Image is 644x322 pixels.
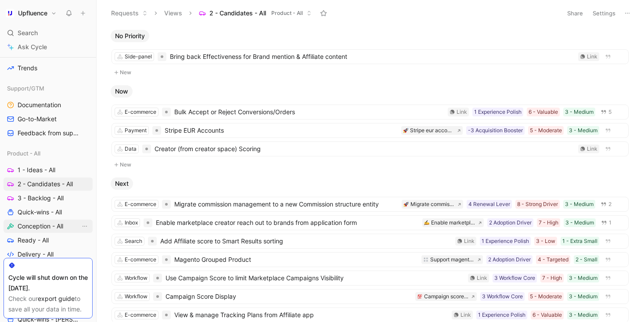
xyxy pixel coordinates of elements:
[530,126,562,135] div: 5 - Moderate
[125,145,137,153] div: Data
[125,311,156,319] div: E-commerce
[538,255,568,264] div: 4 - Targeted
[174,254,418,265] span: Magento Grouped Product
[112,234,629,249] a: SearchAdd Affiliate score to Smart Results sorting1 - Extra Small3 - Low1 Experience PolishLink
[417,294,422,299] img: 💯
[112,289,629,304] a: WorkflowCampaign Score Display3 - Medium5 - Moderate3 Workflow Core💯Campaign score display
[410,126,454,135] div: Stripe eur accounts
[7,149,40,158] span: Product - All
[4,177,93,191] a: 2 - Candidates - All
[174,199,398,210] span: Migrate commission management to a new Commission structure entity
[18,250,54,259] span: Delivery - All
[195,7,316,20] button: 2 - Candidates - AllProduct - All
[569,311,597,319] div: 3 - Medium
[18,9,47,17] h1: Upfluence
[115,32,145,40] span: No Priority
[18,208,62,217] span: Quick-wins - All
[107,7,151,20] button: Requests
[80,222,89,231] button: View actions
[165,125,398,136] span: Stripe EUR Accounts
[18,115,57,123] span: Go-to-Market
[125,108,156,116] div: E-commerce
[410,200,455,209] div: Migrate commission rate at tracking plan and orders level
[18,42,47,52] span: Ask Cycle
[18,194,64,203] span: 3 - Backlog - All
[609,220,612,225] span: 1
[125,218,138,227] div: Inbox
[7,84,44,93] span: Support/GTM
[4,147,93,275] div: Product - All1 - Ideas - All2 - Candidates - All3 - Backlog - AllQuick-wins - AllConception - All...
[160,236,452,246] span: Add Affiliate score to Smart Results sorting
[209,9,266,18] span: 2 - Candidates - All
[112,105,629,119] a: E-commerceBulk Accept or Reject Conversions/Orders3 - Medium6 - Valuable1 Experience PolishLink5
[599,199,613,209] button: 2
[4,40,93,54] a: Ask Cycle
[125,52,152,61] div: Side-panel
[530,292,562,301] div: 5 - Moderate
[4,112,93,126] a: Go-to-Market
[112,252,629,267] a: E-commerceMagento Grouped Product2 - Small4 - Targeted2 Adoption DriverSupport magento grouped pr...
[539,218,558,227] div: 7 - High
[424,220,429,225] img: ✍️
[38,295,75,302] a: export guide
[111,177,133,190] button: Next
[111,67,630,78] button: New
[494,274,535,282] div: 3 Workflow Core
[608,109,612,115] span: 5
[4,147,93,160] div: Product - All
[468,200,510,209] div: 4 Renewal Lever
[112,215,629,230] a: InboxEnable marketplace creator reach out to brands from application form3 - Medium7 - High2 Adop...
[174,310,448,320] span: View & manage Tracking Plans from Affiliate app
[115,87,128,96] span: Now
[430,255,475,264] div: Support magento grouped product
[111,159,630,170] button: New
[403,202,409,207] img: 🚀
[482,237,529,246] div: 1 Experience Polish
[112,197,629,212] a: E-commerceMigrate commission management to a new Commission structure entity3 - Medium8 - Strong ...
[18,236,49,245] span: Ready - All
[461,311,471,319] div: Link
[112,271,629,286] a: WorkflowUse Campaign Score to limit Marketplace Campaigns Visibility3 - Medium7 - High3 Workflow ...
[4,220,93,233] a: Conception - AllView actions
[532,311,562,319] div: 6 - Valuable
[115,179,129,188] span: Next
[125,274,148,282] div: Workflow
[529,108,558,116] div: 6 - Valuable
[562,237,597,246] div: 1 - Extra Small
[569,292,597,301] div: 3 - Medium
[4,26,93,40] div: Search
[112,49,629,64] a: Side-panelBring back Effectiveness for Brand mention & Affiliate contentLink
[6,9,14,18] img: Upfluence
[599,107,613,117] button: 5
[18,222,63,231] span: Conception - All
[563,7,587,19] button: Share
[125,126,147,135] div: Payment
[112,141,629,156] a: DataCreator (from creator space) ScoringLink
[4,127,93,140] a: Feedback from support
[4,206,93,219] a: Quick-wins - All
[156,217,419,228] span: Enable marketplace creator reach out to brands from application form
[4,163,93,177] a: 1 - Ideas - All
[125,292,148,301] div: Workflow
[482,292,523,301] div: 3 Workflow Core
[488,255,531,264] div: 2 Adoption Driver
[125,255,156,264] div: E-commerce
[4,192,93,205] a: 3 - Backlog - All
[608,202,612,207] span: 2
[431,218,475,227] div: Enable marketplace creator reach out to brands from application form
[174,107,444,117] span: Bulk Accept or Reject Conversions/Orders
[474,108,522,116] div: 1 Experience Polish
[4,248,93,261] a: Delivery - All
[155,144,575,154] span: Creator (from creator space) Scoring
[18,180,73,188] span: 2 - Candidates - All
[599,218,613,228] button: 1
[4,7,59,19] button: UpfluenceUpfluence
[112,123,629,138] a: PaymentStripe EUR Accounts3 - Medium5 - Moderate-3 Acquisition Booster🚀Stripe eur accounts
[536,237,555,246] div: 3 - Low
[478,311,525,319] div: 1 Experience Polish
[4,98,93,112] a: Documentation
[8,293,88,315] div: Check our to save all your data in time.
[565,200,594,209] div: 3 - Medium
[477,274,487,282] div: Link
[18,129,81,137] span: Feedback from support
